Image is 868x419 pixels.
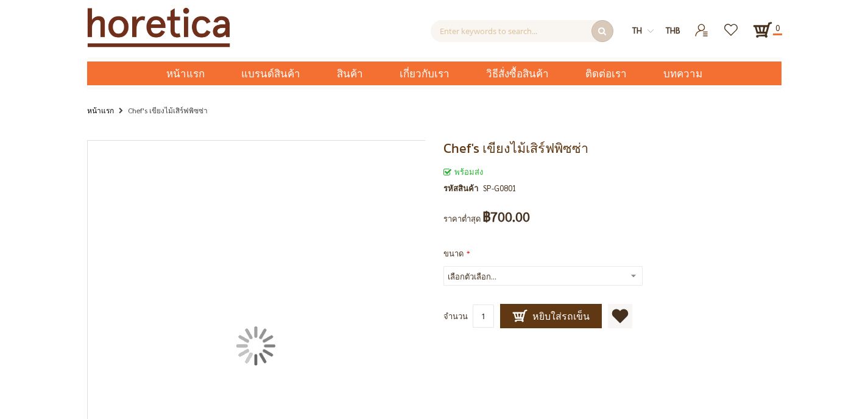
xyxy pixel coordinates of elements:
[381,62,468,85] a: เกี่ยวกับเรา
[608,304,632,328] a: เพิ่มไปยังรายการโปรด
[443,213,481,224] span: ราคาต่ำสุด
[241,62,300,86] span: แบรนด์สินค้า
[223,62,319,85] a: แบรนด์สินค้า
[87,104,114,117] a: หน้าแรก
[687,20,717,30] a: เข้าสู่ระบบ
[116,104,208,119] li: Chef's เขียงไม้เสิร์ฟพิซซ่า
[512,309,590,323] span: หยิบใส่รถเข็น
[585,62,627,86] span: ติดต่อเรา
[647,28,654,34] img: dropdown-icon.svg
[166,66,205,82] span: หน้าแรก
[443,138,588,158] span: Chef's เขียงไม้เสิร์ฟพิซซ่า
[443,311,468,321] span: จำนวน
[443,165,782,178] div: สถานะของสินค้า
[319,62,381,85] a: สินค้า
[443,248,464,258] span: ขนาด
[486,62,549,86] span: วิธีสั่งซื้อสินค้า
[443,181,483,195] strong: รหัสสินค้า
[87,7,230,48] img: Horetica.com
[483,181,517,195] div: SP-G0801
[773,21,782,35] span: 0
[148,62,223,85] a: หน้าแรก
[443,166,483,177] span: พร้อมส่ง
[632,25,642,35] span: th
[645,62,721,85] a: บทความ
[400,62,450,86] span: เกี่ยวกับเรา
[717,20,747,30] a: รายการโปรด
[753,20,772,40] a: 0
[482,210,530,224] span: ฿700.00
[567,62,645,85] a: ติดต่อเรา
[666,25,680,35] span: THB
[500,304,602,328] button: หยิบใส่รถเข็น
[663,62,702,86] span: บทความ
[468,62,567,85] a: วิธีสั่งซื้อสินค้า
[337,62,363,86] span: สินค้า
